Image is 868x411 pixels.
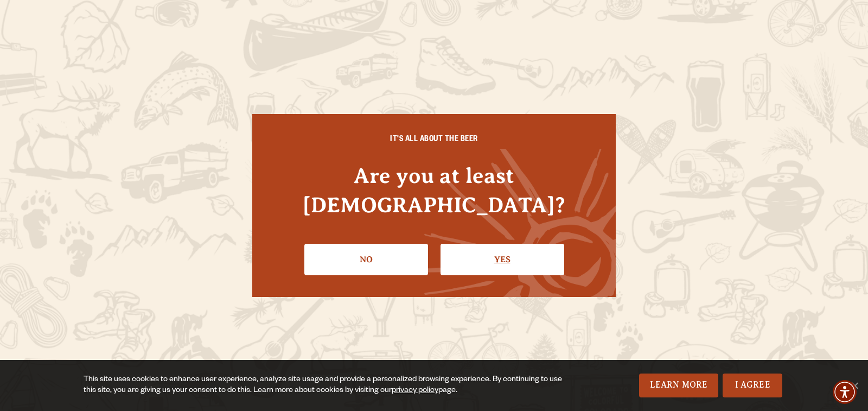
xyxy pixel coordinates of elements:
[84,375,572,396] div: This site uses cookies to enhance user experience, analyze site usage and provide a personalized ...
[639,374,719,397] a: Learn More
[274,136,594,146] h6: IT'S ALL ABOUT THE BEER
[723,374,782,397] a: I Agree
[274,161,594,219] h4: Are you at least [DEMOGRAPHIC_DATA]?
[833,380,857,404] div: Accessibility Menu
[304,244,428,275] a: No
[441,244,564,275] a: Confirm I'm 21 or older
[392,387,438,395] a: privacy policy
